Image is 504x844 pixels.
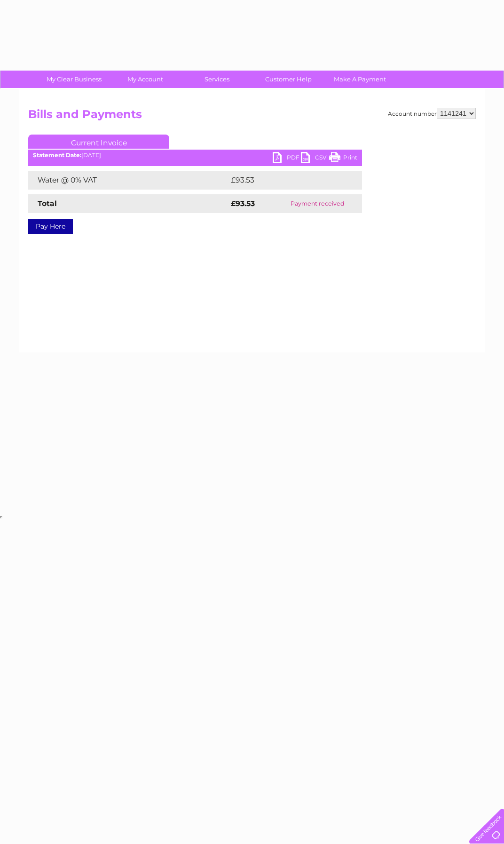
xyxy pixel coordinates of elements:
td: Payment received [273,194,362,213]
a: PDF [273,152,301,166]
td: Water @ 0% VAT [28,171,228,190]
a: Current Invoice [28,135,169,149]
div: [DATE] [28,152,362,159]
b: Statement Date: [33,151,81,159]
a: My Clear Business [35,71,113,88]
a: Customer Help [250,71,327,88]
a: Pay Here [28,219,73,234]
a: Services [178,71,256,88]
a: CSV [301,152,329,166]
strong: £93.53 [231,199,255,208]
a: Make A Payment [321,71,399,88]
div: Account number [388,108,476,119]
a: Print [329,152,357,166]
td: £93.53 [228,171,343,190]
strong: Total [38,199,57,208]
a: My Account [107,71,184,88]
h2: Bills and Payments [28,108,476,126]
